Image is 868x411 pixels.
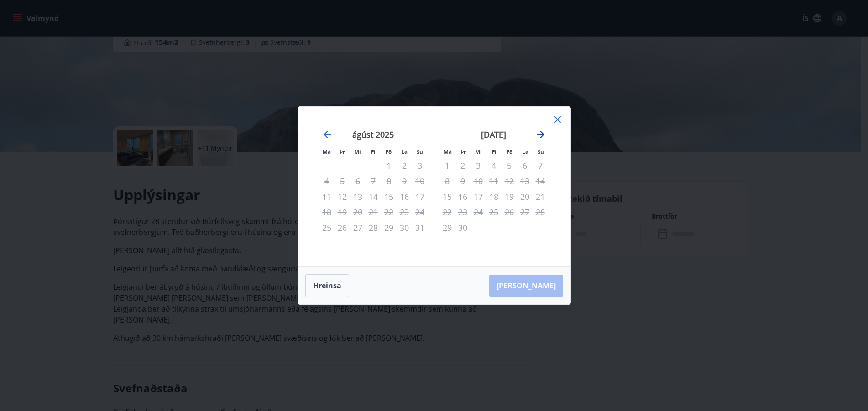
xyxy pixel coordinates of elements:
button: Hreinsa [305,274,349,297]
td: Not available. sunnudagur, 7. september 2025 [533,158,548,173]
td: Not available. föstudagur, 26. september 2025 [502,204,517,220]
div: Move backward to switch to the previous month. [322,129,333,140]
small: Má [323,148,331,155]
td: Not available. þriðjudagur, 2. september 2025 [455,158,471,173]
td: Not available. miðvikudagur, 20. ágúst 2025 [350,204,366,220]
td: Not available. laugardagur, 23. ágúst 2025 [397,204,412,220]
td: Not available. sunnudagur, 10. ágúst 2025 [412,173,428,189]
td: Not available. mánudagur, 25. ágúst 2025 [319,220,335,235]
small: Su [417,148,423,155]
td: Not available. fimmtudagur, 25. september 2025 [486,204,502,220]
strong: ágúst 2025 [352,129,394,140]
small: Fö [507,148,512,155]
td: Not available. fimmtudagur, 14. ágúst 2025 [366,189,381,204]
small: La [522,148,528,155]
td: Not available. laugardagur, 13. september 2025 [517,173,533,189]
td: Not available. fimmtudagur, 11. september 2025 [486,173,502,189]
small: Fi [371,148,376,155]
div: Calendar [309,118,559,255]
td: Not available. sunnudagur, 21. september 2025 [533,189,548,204]
td: Not available. föstudagur, 29. ágúst 2025 [381,220,397,235]
td: Not available. fimmtudagur, 18. september 2025 [486,189,502,204]
td: Not available. mánudagur, 11. ágúst 2025 [319,189,335,204]
div: Move forward to switch to the next month. [535,129,546,140]
td: Not available. sunnudagur, 31. ágúst 2025 [412,220,428,235]
td: Not available. mánudagur, 8. september 2025 [439,173,455,189]
td: Not available. mánudagur, 15. september 2025 [439,189,455,204]
td: Not available. mánudagur, 18. ágúst 2025 [319,204,335,220]
small: Mi [354,148,361,155]
td: Not available. laugardagur, 6. september 2025 [517,158,533,173]
td: Not available. laugardagur, 2. ágúst 2025 [397,158,412,173]
td: Not available. miðvikudagur, 24. september 2025 [471,204,486,220]
td: Not available. mánudagur, 22. september 2025 [439,204,455,220]
td: Not available. miðvikudagur, 17. september 2025 [471,189,486,204]
td: Not available. fimmtudagur, 4. september 2025 [486,158,502,173]
small: Su [538,148,544,155]
td: Not available. föstudagur, 22. ágúst 2025 [381,204,397,220]
td: Not available. laugardagur, 20. september 2025 [517,189,533,204]
td: Not available. laugardagur, 9. ágúst 2025 [397,173,412,189]
td: Not available. föstudagur, 1. ágúst 2025 [381,158,397,173]
td: Not available. miðvikudagur, 6. ágúst 2025 [350,173,366,189]
td: Not available. fimmtudagur, 28. ágúst 2025 [366,220,381,235]
small: Þr [340,148,345,155]
td: Not available. sunnudagur, 24. ágúst 2025 [412,204,428,220]
td: Not available. föstudagur, 8. ágúst 2025 [381,173,397,189]
td: Not available. miðvikudagur, 13. ágúst 2025 [350,189,366,204]
td: Not available. þriðjudagur, 30. september 2025 [455,220,471,235]
td: Not available. sunnudagur, 3. ágúst 2025 [412,158,428,173]
small: Þr [460,148,466,155]
td: Not available. sunnudagur, 17. ágúst 2025 [412,189,428,204]
td: Not available. þriðjudagur, 12. ágúst 2025 [335,189,350,204]
td: Not available. laugardagur, 16. ágúst 2025 [397,189,412,204]
td: Not available. þriðjudagur, 19. ágúst 2025 [335,204,350,220]
small: La [401,148,408,155]
small: Fi [492,148,497,155]
strong: [DATE] [481,129,506,140]
td: Not available. föstudagur, 5. september 2025 [502,158,517,173]
td: Not available. þriðjudagur, 9. september 2025 [455,173,471,189]
td: Not available. föstudagur, 19. september 2025 [502,189,517,204]
small: Má [444,148,452,155]
td: Not available. miðvikudagur, 3. september 2025 [471,158,486,173]
td: Not available. þriðjudagur, 5. ágúst 2025 [335,173,350,189]
td: Not available. þriðjudagur, 26. ágúst 2025 [335,220,350,235]
td: Not available. mánudagur, 1. september 2025 [439,158,455,173]
td: Not available. föstudagur, 15. ágúst 2025 [381,189,397,204]
td: Not available. þriðjudagur, 23. september 2025 [455,204,471,220]
td: Not available. fimmtudagur, 7. ágúst 2025 [366,173,381,189]
small: Fö [386,148,392,155]
td: Not available. sunnudagur, 14. september 2025 [533,173,548,189]
small: Mi [475,148,482,155]
td: Not available. laugardagur, 30. ágúst 2025 [397,220,412,235]
td: Not available. þriðjudagur, 16. september 2025 [455,189,471,204]
td: Not available. laugardagur, 27. september 2025 [517,204,533,220]
td: Not available. sunnudagur, 28. september 2025 [533,204,548,220]
td: Not available. föstudagur, 12. september 2025 [502,173,517,189]
td: Not available. mánudagur, 29. september 2025 [439,220,455,235]
td: Not available. fimmtudagur, 21. ágúst 2025 [366,204,381,220]
td: Not available. miðvikudagur, 27. ágúst 2025 [350,220,366,235]
td: Not available. mánudagur, 4. ágúst 2025 [319,173,335,189]
td: Not available. miðvikudagur, 10. september 2025 [471,173,486,189]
